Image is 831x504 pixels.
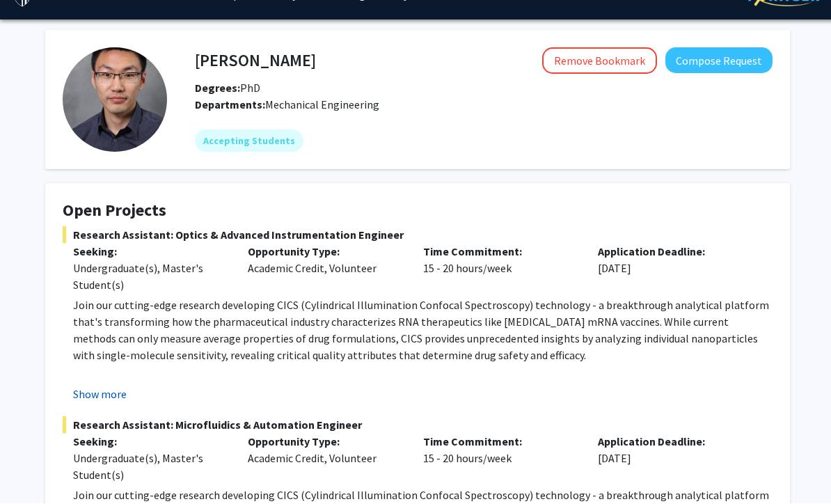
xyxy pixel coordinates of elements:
b: Degrees: [195,81,240,95]
b: Departments: [195,98,265,112]
div: Undergraduate(s), Master's Student(s) [73,260,227,294]
div: 15 - 20 hours/week [413,434,587,484]
p: Application Deadline: [598,434,752,450]
span: PhD [195,81,260,95]
div: [DATE] [587,434,762,484]
p: Opportunity Type: [248,434,402,450]
div: Undergraduate(s), Master's Student(s) [73,450,227,484]
button: Compose Request to Sixuan Li [665,48,773,74]
iframe: Chat [10,441,59,494]
p: Join our cutting-edge research developing CICS (Cylindrical Illumination Confocal Spectroscopy) t... [73,297,773,364]
p: Application Deadline: [598,244,752,260]
span: Mechanical Engineering [265,98,379,112]
h4: Open Projects [63,201,773,221]
div: 15 - 20 hours/week [413,244,587,294]
p: Time Commitment: [423,434,577,450]
h4: [PERSON_NAME] [195,48,316,74]
span: Research Assistant: Optics & Advanced Instrumentation Engineer [63,227,773,244]
div: Academic Credit, Volunteer [237,434,412,484]
p: Seeking: [73,244,227,260]
p: Opportunity Type: [248,244,402,260]
p: Time Commitment: [423,244,577,260]
img: Profile Picture [63,48,167,152]
div: Academic Credit, Volunteer [237,244,412,294]
span: Research Assistant: Microfluidics & Automation Engineer [63,417,773,434]
p: Seeking: [73,434,227,450]
button: Remove Bookmark [542,48,657,74]
mat-chip: Accepting Students [195,130,303,152]
button: Show more [73,386,127,403]
div: [DATE] [587,244,762,294]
